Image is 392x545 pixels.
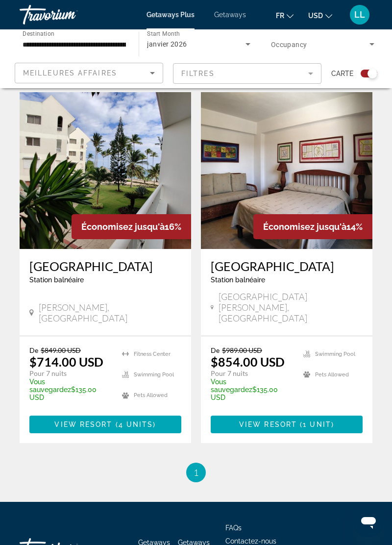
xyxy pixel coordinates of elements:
[214,11,246,19] a: Getaways
[211,378,294,401] p: $135.00 USD
[147,30,180,37] span: Start Month
[29,378,71,394] span: Vous sauvegardez
[20,463,372,482] nav: Pagination
[211,276,265,284] span: Station balnéaire
[211,416,363,433] button: View Resort(1 unit)
[194,467,198,478] span: 1
[308,12,323,20] span: USD
[297,421,334,428] span: ( )
[308,8,332,23] button: Change currency
[54,421,112,428] span: View Resort
[354,10,365,20] span: LL
[225,537,276,545] a: Contactez-nous
[29,354,103,369] p: $714.00 USD
[81,222,165,232] span: Économisez jusqu'à
[29,416,181,433] button: View Resort(4 units)
[72,214,191,239] div: 16%
[211,378,252,394] span: Vous sauvegardez
[315,372,349,378] span: Pets Allowed
[263,222,346,232] span: Économisez jusqu'à
[39,302,181,323] span: [PERSON_NAME], [GEOGRAPHIC_DATA]
[20,2,118,27] a: Travorium
[225,524,242,532] a: FAQs
[113,421,156,428] span: ( )
[211,369,294,378] p: Pour 7 nuits
[119,421,153,428] span: 4 units
[23,67,155,79] mat-select: Sort by
[315,351,355,357] span: Swimming Pool
[147,11,195,19] a: Getaways Plus
[134,372,174,378] span: Swimming Pool
[134,392,168,398] span: Pets Allowed
[29,276,84,284] span: Station balnéaire
[173,63,321,84] button: Filter
[347,4,372,25] button: User Menu
[147,40,187,48] span: janvier 2026
[222,346,262,354] span: $989.00 USD
[303,421,331,428] span: 1 unit
[211,346,220,354] span: De
[253,214,372,239] div: 14%
[276,8,294,23] button: Change language
[29,259,181,273] a: [GEOGRAPHIC_DATA]
[353,506,384,537] iframe: Bouton de lancement de la fenêtre de messagerie
[219,291,363,323] span: [GEOGRAPHIC_DATA][PERSON_NAME], [GEOGRAPHIC_DATA]
[20,92,191,249] img: 3930E01X.jpg
[41,346,81,354] span: $849.00 USD
[271,41,307,49] span: Occupancy
[29,378,112,401] p: $135.00 USD
[29,346,38,354] span: De
[276,12,284,20] span: fr
[331,67,353,80] span: Carte
[201,92,372,249] img: 4859I01L.jpg
[29,369,112,378] p: Pour 7 nuits
[211,259,363,273] a: [GEOGRAPHIC_DATA]
[239,421,297,428] span: View Resort
[23,30,54,37] span: Destination
[211,354,285,369] p: $854.00 USD
[134,351,171,357] span: Fitness Center
[23,69,117,77] span: Meilleures affaires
